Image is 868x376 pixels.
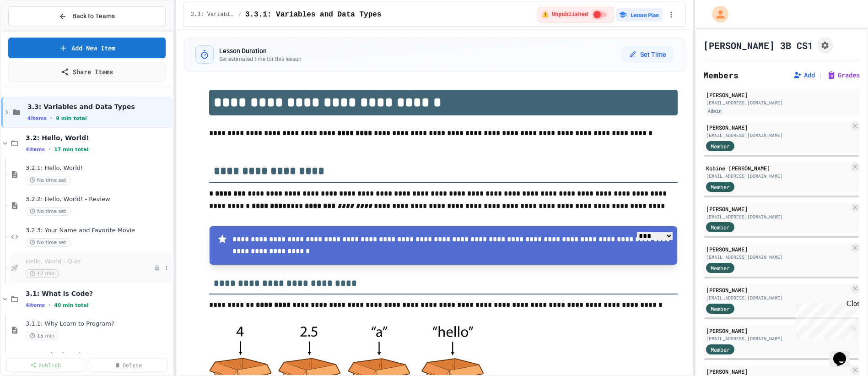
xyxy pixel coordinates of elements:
[706,99,857,106] div: [EMAIL_ADDRESS][DOMAIN_NAME]
[56,115,87,121] span: 9 min total
[793,71,815,80] button: Add
[706,335,849,342] div: [EMAIL_ADDRESS][DOMAIN_NAME]
[706,107,723,115] div: Admin
[49,146,50,153] span: •
[706,294,849,301] div: [EMAIL_ADDRESS][DOMAIN_NAME]
[27,103,171,111] span: 3.3: Variables and Data Types
[26,134,171,142] span: 3.2: Hello, World!
[711,183,730,191] span: Member
[8,38,166,58] a: Add New Item
[706,91,857,99] div: [PERSON_NAME]
[154,265,160,271] div: Unpublished
[26,238,70,247] span: No time set
[191,11,235,18] span: 3.3: Variables and Data Types
[238,11,242,18] span: /
[706,367,849,376] div: [PERSON_NAME]
[702,4,731,25] div: My Account
[89,359,167,371] a: Delete
[4,4,63,58] div: Chat with us now!Close
[219,46,302,55] h3: Lesson Duration
[26,258,154,266] span: Hello, World - Quiz
[827,71,860,80] button: Grades
[706,327,849,335] div: [PERSON_NAME]
[616,8,663,22] button: Lesson Plan
[8,62,166,82] a: Share Items
[26,207,70,216] span: No time set
[711,305,730,313] span: Member
[162,263,171,272] button: More options
[792,300,859,338] iframe: chat widget
[27,115,47,121] span: 4 items
[6,359,85,371] a: Publish
[219,55,302,63] p: Set estimated time for this lesson
[538,7,614,22] div: ⚠️ Students cannot see this content! Click the toggle to publish it and make it visible to your c...
[706,286,849,294] div: [PERSON_NAME]
[49,301,50,309] span: •
[72,11,115,21] span: Back to Teams
[26,164,171,172] span: 3.2.1: Hello, World!
[26,147,45,153] span: 4 items
[703,39,813,52] h1: [PERSON_NAME] 3B CS1
[706,132,849,139] div: [EMAIL_ADDRESS][DOMAIN_NAME]
[26,269,59,278] span: 17 min
[711,223,730,231] span: Member
[817,37,833,54] button: Assignment Settings
[706,173,849,180] div: [EMAIL_ADDRESS][DOMAIN_NAME]
[50,114,52,122] span: •
[706,164,849,172] div: Kobine [PERSON_NAME]
[54,147,88,153] span: 17 min total
[622,46,674,63] button: Set Time
[26,302,45,308] span: 4 items
[26,176,70,185] span: No time set
[706,254,849,261] div: [EMAIL_ADDRESS][DOMAIN_NAME]
[830,339,859,367] iframe: chat widget
[26,196,171,203] span: 3.2.2: Hello, World! - Review
[711,264,730,272] span: Member
[26,351,171,359] span: 3.1.2: What is Code?
[711,345,730,354] span: Member
[542,11,588,18] span: ⚠️ Unpublished
[26,332,59,340] span: 15 min
[26,289,171,298] span: 3.1: What is Code?
[819,70,823,81] span: |
[245,9,382,20] span: 3.3.1: Variables and Data Types
[8,6,166,26] button: Back to Teams
[706,245,849,253] div: [PERSON_NAME]
[26,320,171,328] span: 3.1.1: Why Learn to Program?
[706,123,849,131] div: [PERSON_NAME]
[54,302,88,308] span: 40 min total
[711,142,730,150] span: Member
[26,227,171,234] span: 3.2.3: Your Name and Favorite Movie
[706,205,849,213] div: [PERSON_NAME]
[703,69,739,82] h2: Members
[706,213,849,220] div: [EMAIL_ADDRESS][DOMAIN_NAME]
